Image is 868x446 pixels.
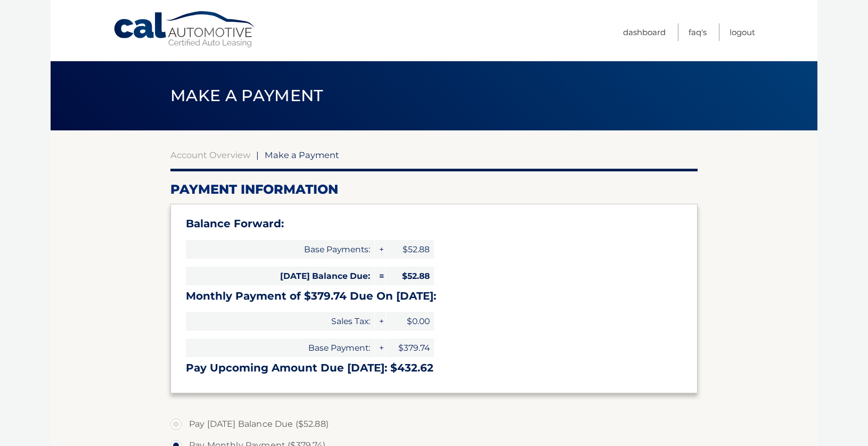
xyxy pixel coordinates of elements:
[386,240,434,259] span: $52.88
[186,361,682,375] h3: Pay Upcoming Amount Due [DATE]: $432.62
[186,240,374,259] span: Base Payments:
[186,312,374,331] span: Sales Tax:
[170,86,323,105] span: Make a Payment
[730,23,755,41] a: Logout
[375,267,386,285] span: =
[113,11,257,48] a: Cal Automotive
[623,23,666,41] a: Dashboard
[265,150,339,160] span: Make a Payment
[170,181,698,197] h2: Payment Information
[386,267,434,285] span: $52.88
[186,338,374,357] span: Base Payment:
[386,338,434,357] span: $379.74
[186,267,374,285] span: [DATE] Balance Due:
[170,150,250,160] a: Account Overview
[375,338,386,357] span: +
[386,312,434,331] span: $0.00
[186,217,682,230] h3: Balance Forward:
[375,312,386,331] span: +
[186,290,682,303] h3: Monthly Payment of $379.74 Due On [DATE]:
[375,240,386,259] span: +
[170,414,698,435] label: Pay [DATE] Balance Due ($52.88)
[689,23,707,41] a: FAQ's
[256,150,259,160] span: |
